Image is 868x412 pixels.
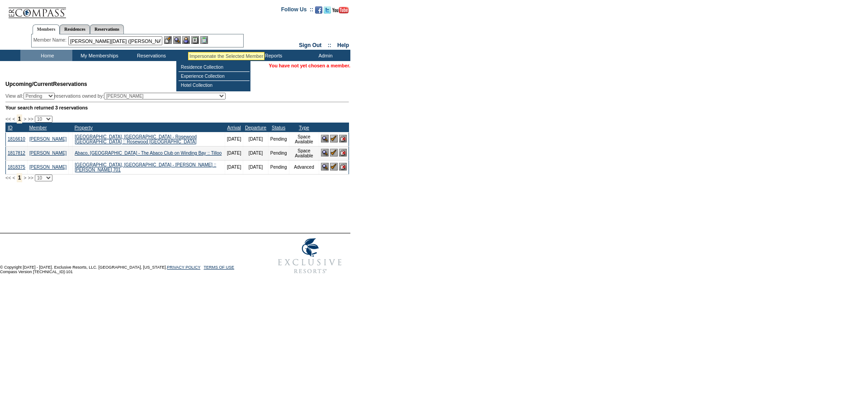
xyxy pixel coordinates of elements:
td: Pending [268,132,289,146]
a: Departure [245,125,266,130]
td: Follow Us :: [281,5,313,16]
div: Your search returned 3 reservations [5,105,349,110]
a: Abaco, [GEOGRAPHIC_DATA] - The Abaco Club on Winding Bay :: Tilloo [75,151,222,156]
td: [DATE] [243,132,268,146]
a: Sign Out [299,42,321,48]
img: Cancel Reservation [339,163,347,170]
span: >> [28,116,33,122]
img: View Reservation [321,163,329,170]
a: Follow us on Twitter [324,9,331,14]
div: View all: reservations owned by: [5,93,230,99]
img: Cancel Reservation [339,149,347,156]
td: Space Available [289,146,319,160]
img: Impersonate [182,36,190,44]
span: < [12,116,15,122]
td: Admin [298,50,350,61]
a: [PERSON_NAME] [29,151,66,156]
span: << [5,116,11,122]
img: Confirm Reservation [330,149,338,156]
a: Reservations [90,24,124,34]
a: [PERSON_NAME] [29,137,66,142]
span: 1 [17,114,23,123]
span: < [12,175,15,180]
td: Space Available [289,132,319,146]
a: [PERSON_NAME] [29,165,66,170]
td: [DATE] [225,160,243,174]
a: 1816610 [8,137,25,142]
img: Cancel Reservation [339,135,347,142]
span: :: [328,42,331,48]
span: << [5,175,11,180]
td: Pending [268,160,289,174]
img: Become our fan on Facebook [315,6,322,14]
td: Hotel Collection [179,81,250,90]
a: Become our fan on Facebook [315,9,322,14]
a: Status [272,125,285,130]
span: You have not yet chosen a member. [269,63,350,68]
a: ID [8,125,13,130]
img: Reservations [191,36,199,44]
span: > [24,175,26,180]
td: Advanced [289,160,319,174]
a: Subscribe to our YouTube Channel [332,9,349,14]
a: Members [33,24,60,34]
td: Vacation Collection [176,50,246,61]
img: Follow us on Twitter [324,6,331,14]
img: View Reservation [321,135,329,142]
a: 1817812 [8,151,25,156]
img: b_calculator.gif [200,36,208,44]
div: Member Name: [33,36,68,44]
td: Reports [246,50,298,61]
td: Pending [268,146,289,160]
td: Residence Collection [179,63,250,72]
td: My Memberships [72,50,124,61]
a: Residences [60,24,90,34]
img: View [173,36,181,44]
td: [DATE] [225,146,243,160]
img: Confirm Reservation [330,135,338,142]
img: Exclusive Resorts [269,233,350,279]
a: TERMS OF USE [204,265,235,270]
td: [DATE] [243,146,268,160]
div: Impersonate the Selected Member [189,53,263,59]
img: View Reservation [321,149,329,156]
span: 1 [17,173,23,182]
a: Member [29,125,47,130]
img: b_edit.gif [164,36,172,44]
span: >> [28,175,33,180]
span: Upcoming/Current [5,81,53,87]
a: Type [299,125,309,130]
a: Arrival [227,125,241,130]
td: Home [20,50,72,61]
a: Help [337,42,349,48]
a: Property [75,125,93,130]
td: Reservations [124,50,176,61]
a: [GEOGRAPHIC_DATA], [GEOGRAPHIC_DATA] - Rosewood [GEOGRAPHIC_DATA] :: Rosewood [GEOGRAPHIC_DATA] [75,134,197,144]
span: Reservations [5,81,87,87]
a: PRIVACY POLICY [167,265,200,270]
td: [DATE] [225,132,243,146]
td: Experience Collection [179,72,250,81]
img: Confirm Reservation [330,163,338,170]
a: 1818375 [8,165,25,170]
td: [DATE] [243,160,268,174]
a: [GEOGRAPHIC_DATA], [GEOGRAPHIC_DATA] - [PERSON_NAME] :: [PERSON_NAME] 701 [75,162,216,172]
img: Subscribe to our YouTube Channel [332,7,349,14]
span: > [24,116,26,122]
